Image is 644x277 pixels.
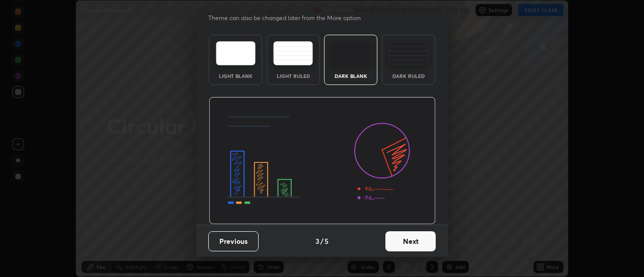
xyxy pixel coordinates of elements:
h4: / [320,236,324,246]
button: Previous [208,231,259,251]
div: Dark Blank [331,73,371,78]
div: Dark Ruled [388,73,429,78]
div: Light Blank [215,73,256,78]
img: lightRuledTheme.5fabf969.svg [273,41,313,65]
img: darkThemeBanner.d06ce4a2.svg [209,97,436,225]
button: Next [385,231,436,251]
div: Light Ruled [273,73,313,78]
h4: 3 [315,236,319,246]
img: lightTheme.e5ed3b09.svg [216,41,256,65]
img: darkRuledTheme.de295e13.svg [388,41,428,65]
img: darkTheme.f0cc69e5.svg [331,41,371,65]
p: Theme can also be changed later from the More option [208,14,371,23]
h4: 5 [325,236,329,246]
